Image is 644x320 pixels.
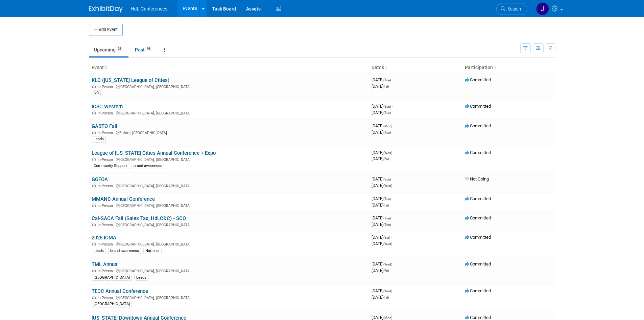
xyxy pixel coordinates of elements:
[392,104,393,109] span: -
[92,223,96,226] img: In-Person Event
[372,104,393,109] span: [DATE]
[98,296,115,300] span: In-Person
[372,295,389,300] span: [DATE]
[372,150,394,155] span: [DATE]
[92,242,96,246] img: In-Person Event
[89,43,128,56] a: Upcoming33
[392,196,393,201] span: -
[372,84,389,89] span: [DATE]
[89,6,123,13] img: ExhibitDay
[92,84,366,89] div: [GEOGRAPHIC_DATA], [GEOGRAPHIC_DATA]
[383,236,390,239] span: (Sat)
[383,131,391,134] span: (Tue)
[465,235,491,240] span: Committed
[462,62,555,73] th: Participation
[89,24,123,36] button: Add Event
[92,183,366,188] div: [GEOGRAPHIC_DATA], [GEOGRAPHIC_DATA]
[92,275,132,281] div: [GEOGRAPHIC_DATA]
[392,215,393,220] span: -
[383,262,392,266] span: (Wed)
[372,288,394,293] span: [DATE]
[92,123,117,129] a: GABTO Fall
[383,177,391,181] span: (Sun)
[92,235,116,241] a: 2025 ICMA
[372,123,394,128] span: [DATE]
[92,296,96,299] img: In-Person Event
[92,104,123,110] a: ICSC Western
[92,157,96,161] img: In-Person Event
[92,204,96,207] img: In-Person Event
[92,156,366,162] div: [GEOGRAPHIC_DATA], [GEOGRAPHIC_DATA]
[372,156,389,161] span: [DATE]
[92,111,96,114] img: In-Person Event
[393,261,394,266] span: -
[372,235,392,240] span: [DATE]
[92,222,366,227] div: [GEOGRAPHIC_DATA], [GEOGRAPHIC_DATA]
[372,183,392,188] span: [DATE]
[465,261,491,266] span: Committed
[383,316,392,320] span: (Mon)
[92,301,132,307] div: [GEOGRAPHIC_DATA]
[104,65,107,70] a: Sort by Event Name
[92,131,96,134] img: In-Person Event
[92,163,129,169] div: Community Support
[465,315,491,320] span: Committed
[372,222,391,227] span: [DATE]
[92,196,155,202] a: MMANC Annual Conference
[383,216,391,220] span: (Tue)
[92,110,366,115] div: [GEOGRAPHIC_DATA], [GEOGRAPHIC_DATA]
[391,235,392,240] span: -
[108,248,141,254] div: brand awareness
[383,157,389,161] span: (Fri)
[383,296,389,299] span: (Fri)
[98,204,115,208] span: In-Person
[465,176,489,182] span: Not Going
[98,242,115,247] span: In-Person
[383,105,391,108] span: (Sun)
[372,77,393,82] span: [DATE]
[372,261,394,266] span: [DATE]
[372,268,389,273] span: [DATE]
[98,85,115,89] span: In-Person
[116,46,123,51] span: 33
[383,78,391,82] span: (Tue)
[465,123,491,128] span: Committed
[383,242,392,246] span: (Wed)
[92,184,96,187] img: In-Person Event
[369,62,462,73] th: Dates
[383,151,392,155] span: (Wed)
[465,104,491,109] span: Committed
[383,289,392,293] span: (Wed)
[496,3,527,15] a: Search
[92,268,366,273] div: [GEOGRAPHIC_DATA], [GEOGRAPHIC_DATA]
[92,130,366,135] div: Buford, [GEOGRAPHIC_DATA]
[131,6,167,12] span: HdL Conferences
[92,202,366,208] div: [GEOGRAPHIC_DATA], [GEOGRAPHIC_DATA]
[372,315,394,320] span: [DATE]
[134,275,148,281] div: Leads
[92,85,96,88] img: In-Person Event
[98,184,115,188] span: In-Person
[465,288,491,293] span: Committed
[92,261,119,268] a: TML Annual
[98,111,115,115] span: In-Person
[493,65,496,70] a: Sort by Participation Type
[465,150,491,155] span: Committed
[98,131,115,135] span: In-Person
[393,150,394,155] span: -
[92,150,216,156] a: League of [US_STATE] Cities Annual Conference + Expo
[92,269,96,272] img: In-Person Event
[383,223,391,227] span: (Thu)
[92,241,366,247] div: [GEOGRAPHIC_DATA], [GEOGRAPHIC_DATA]
[372,196,393,201] span: [DATE]
[145,46,152,51] span: 98
[372,130,391,135] span: [DATE]
[384,65,387,70] a: Sort by Start Date
[465,196,491,201] span: Committed
[130,43,158,56] a: Past98
[465,215,491,220] span: Committed
[372,176,393,182] span: [DATE]
[98,269,115,273] span: In-Person
[92,90,101,96] div: NC
[383,85,389,88] span: (Fri)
